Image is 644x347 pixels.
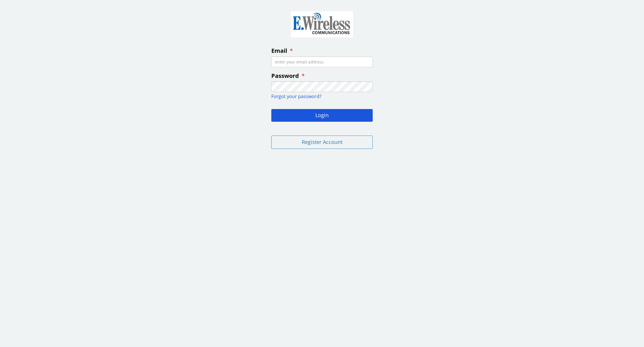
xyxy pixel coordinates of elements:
[271,93,321,100] a: Forgot your password?
[271,47,287,55] span: Email
[271,136,373,149] button: Register Account
[271,72,299,80] span: Password
[271,57,373,67] input: enter your email address
[271,109,373,122] button: Login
